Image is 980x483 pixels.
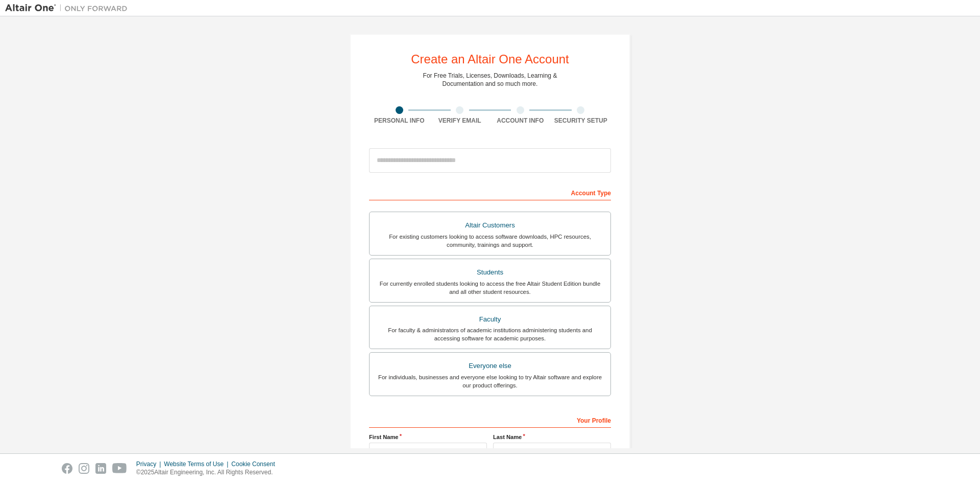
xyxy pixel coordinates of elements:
div: For individuals, businesses and everyone else looking to try Altair software and explore our prod... [376,373,604,389]
img: youtube.svg [112,463,127,474]
img: Altair One [5,3,133,13]
div: Privacy [136,460,164,468]
div: Verify Email [430,117,491,125]
div: Create an Altair One Account [411,53,569,65]
p: © 2025 Altair Engineering, Inc. All Rights Reserved. [136,468,281,477]
div: Altair Customers [376,218,604,233]
div: Website Terms of Use [164,460,231,468]
div: For Free Trials, Licenses, Downloads, Learning & Documentation and so much more. [423,72,557,88]
img: instagram.svg [79,463,89,474]
div: Everyone else [376,359,604,373]
div: Personal Info [369,117,430,125]
label: Last Name [493,433,611,441]
div: Security Setup [551,117,611,125]
div: For currently enrolled students looking to access the free Altair Student Edition bundle and all ... [376,280,604,296]
img: linkedin.svg [95,463,106,474]
div: Cookie Consent [231,460,281,468]
div: Account Info [490,117,551,125]
label: First Name [369,433,487,441]
div: For existing customers looking to access software downloads, HPC resources, community, trainings ... [376,233,604,249]
div: Account Type [369,184,611,200]
img: facebook.svg [62,463,72,474]
div: Your Profile [369,411,611,428]
div: Faculty [376,312,604,327]
div: Students [376,265,604,280]
div: For faculty & administrators of academic institutions administering students and accessing softwa... [376,326,604,342]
